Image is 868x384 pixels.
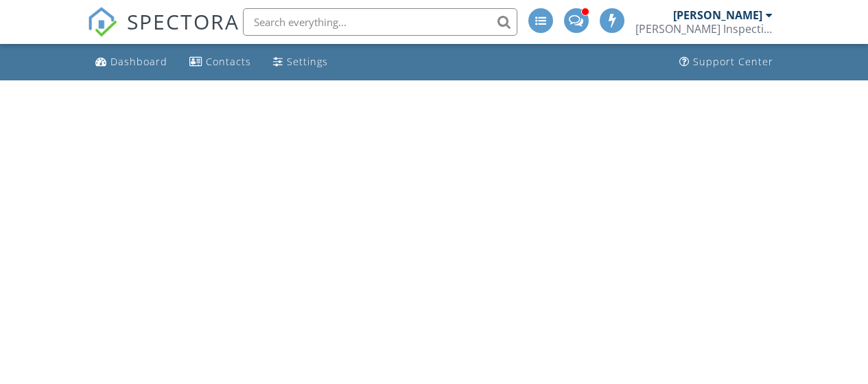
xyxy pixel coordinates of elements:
span: SPECTORA [127,7,239,36]
a: Contacts [184,49,257,75]
div: Schaefer Inspection Service [635,22,773,36]
div: [PERSON_NAME] [673,8,762,22]
div: Dashboard [110,55,167,68]
a: Dashboard [90,49,173,75]
a: Settings [268,49,333,75]
a: Support Center [674,49,779,75]
div: Support Center [693,55,773,68]
div: Settings [287,55,328,68]
a: SPECTORA [87,19,239,47]
div: Contacts [206,55,251,68]
input: Search everything... [243,8,517,36]
img: The Best Home Inspection Software - Spectora [87,7,117,37]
